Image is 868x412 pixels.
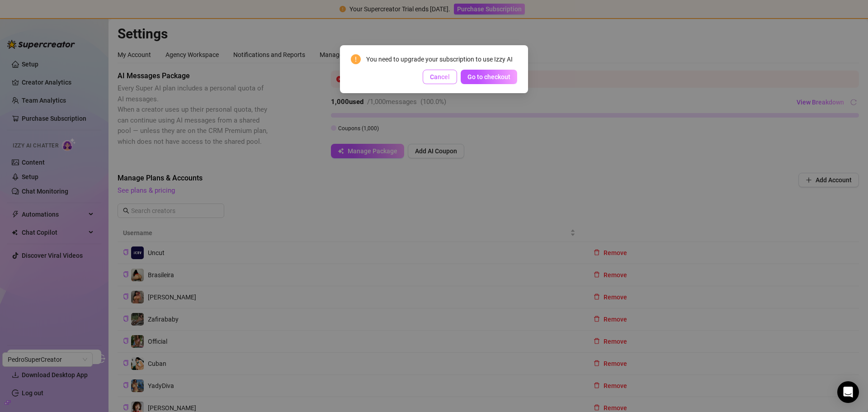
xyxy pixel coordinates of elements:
[430,73,450,81] span: Cancel
[366,54,517,64] div: You need to upgrade your subscription to use Izzy AI
[351,54,361,64] span: exclamation-circle
[467,73,510,81] span: Go to checkout
[461,70,517,84] button: Go to checkout
[423,70,457,84] button: Cancel
[837,381,859,403] div: Open Intercom Messenger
